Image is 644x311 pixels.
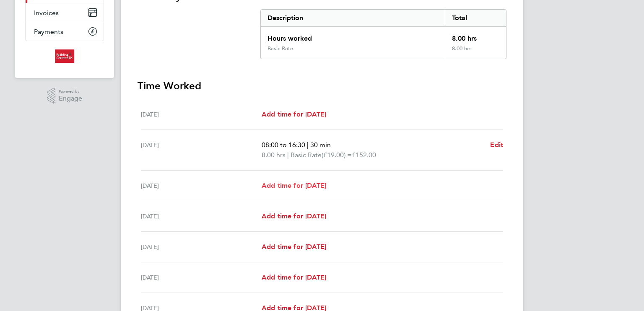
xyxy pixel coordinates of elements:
[445,45,506,59] div: 8.00 hrs
[291,150,322,160] span: Basic Rate
[262,109,326,119] a: Add time for [DATE]
[307,141,309,149] span: |
[490,140,503,150] a: Edit
[262,110,326,118] span: Add time for [DATE]
[262,243,326,251] span: Add time for [DATE]
[262,151,286,159] span: 8.00 hrs
[262,272,326,282] a: Add time for [DATE]
[141,140,262,160] div: [DATE]
[26,3,104,22] a: Invoices
[59,88,82,95] span: Powered by
[59,95,82,102] span: Engage
[262,211,326,221] a: Add time for [DATE]
[55,49,74,63] img: buildingcareersuk-logo-retina.png
[26,22,104,41] a: Payments
[261,10,445,26] div: Description
[260,9,506,59] div: Summary
[322,151,352,159] span: (£19.00) =
[262,141,305,149] span: 08:00 to 16:30
[141,211,262,221] div: [DATE]
[34,9,59,17] span: Invoices
[34,28,63,36] span: Payments
[262,273,326,281] span: Add time for [DATE]
[47,88,83,104] a: Powered byEngage
[262,181,326,189] span: Add time for [DATE]
[25,49,104,63] a: Go to home page
[352,151,376,159] span: £152.00
[141,242,262,252] div: [DATE]
[138,79,506,93] h3: Time Worked
[262,242,326,252] a: Add time for [DATE]
[262,181,326,191] a: Add time for [DATE]
[445,27,506,45] div: 8.00 hrs
[261,27,445,45] div: Hours worked
[287,151,289,159] span: |
[141,109,262,119] div: [DATE]
[141,181,262,191] div: [DATE]
[310,141,331,149] span: 30 min
[490,141,503,149] span: Edit
[141,272,262,282] div: [DATE]
[445,10,506,26] div: Total
[267,45,293,52] div: Basic Rate
[262,212,326,220] span: Add time for [DATE]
